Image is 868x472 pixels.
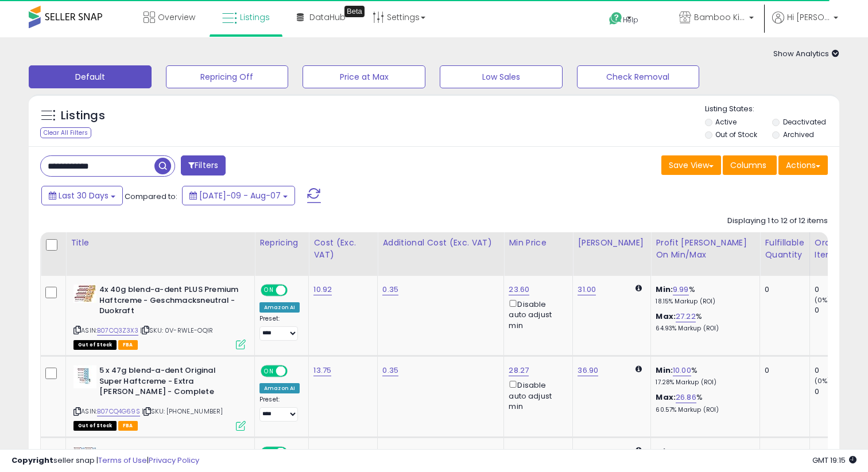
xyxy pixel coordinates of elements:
[59,190,108,201] span: Last 30 Days
[705,104,840,115] p: Listing States:
[577,65,700,88] button: Check Removal
[313,446,334,458] a: 27.50
[673,284,689,295] a: 9.99
[623,15,638,25] span: Help
[73,340,117,350] span: All listings that are currently out of stock and unavailable for purchase on Amazon
[723,155,777,175] button: Columns
[262,366,276,376] span: ON
[509,298,564,331] div: Disable auto adjust min
[29,65,152,88] button: Default
[158,11,195,23] span: Overview
[99,284,239,319] b: 4x 40g blend-a-dent PLUS Premium Haftcreme - Geschmacksneutral - Duokraft
[765,284,800,295] div: 0
[783,117,826,127] label: Deactivated
[344,6,365,17] div: Tooltip anchor
[166,65,289,88] button: Repricing Off
[259,315,300,341] div: Preset:
[656,298,751,306] p: 18.15% Markup (ROI)
[73,284,96,303] img: 510j4gWpiPL._SL40_.jpg
[772,11,838,37] a: Hi [PERSON_NAME]
[262,447,276,457] span: ON
[600,3,661,37] a: Help
[815,376,831,385] small: (0%)
[73,365,246,429] div: ASIN:
[259,383,300,393] div: Amazon AI
[149,455,199,466] a: Privacy Policy
[509,446,527,458] a: 51.99
[783,130,814,139] label: Archived
[309,11,346,23] span: DataHub
[715,117,737,127] label: Active
[199,190,281,201] span: [DATE]-09 - Aug-07
[578,446,598,458] a: 59.90
[815,305,861,315] div: 0
[765,365,800,376] div: 0
[182,186,295,205] button: [DATE]-09 - Aug-07
[97,407,140,416] a: B07CQ4G69S
[815,237,857,261] div: Ordered Items
[651,232,760,276] th: The percentage added to the cost of goods (COGS) that forms the calculator for Min & Max prices.
[73,447,96,461] img: 51kl06sFb7L._SL40_.jpg
[656,311,676,322] b: Max:
[61,108,105,124] h5: Listings
[118,340,138,350] span: FBA
[313,284,332,295] a: 10.92
[727,216,828,227] div: Displaying 1 to 12 of 12 items
[509,379,564,412] div: Disable auto adjust min
[509,284,529,295] a: 23.60
[656,406,751,414] p: 60.57% Markup (ROI)
[313,365,331,376] a: 13.75
[773,48,839,59] span: Show Analytics
[99,365,239,400] b: 5 x 47g blend-a-dent Original Super Haftcreme - Extra [PERSON_NAME] - Complete
[240,11,270,23] span: Listings
[778,155,828,175] button: Actions
[578,365,598,376] a: 36.90
[656,325,751,333] p: 64.93% Markup (ROI)
[286,366,304,376] span: OFF
[509,237,568,249] div: Min Price
[656,284,751,306] div: %
[313,237,373,261] div: Cost (Exc. VAT)
[382,446,398,458] a: 0.35
[97,326,138,336] a: B07CQ3Z3X3
[303,65,425,88] button: Price at Max
[715,130,757,139] label: Out of Stock
[578,284,596,295] a: 31.00
[73,421,117,431] span: All listings that are currently out of stock and unavailable for purchase on Amazon
[694,11,746,23] span: Bamboo Kiss
[578,237,646,249] div: [PERSON_NAME]
[815,447,861,457] div: 0
[656,365,673,376] b: Min:
[815,295,831,305] small: (0%)
[812,455,857,466] span: 2025-09-7 19:15 GMT
[73,284,246,348] div: ASIN:
[815,365,861,376] div: 0
[656,365,751,387] div: %
[656,379,751,387] p: 17.28% Markup (ROI)
[259,396,300,422] div: Preset:
[259,302,300,313] div: Amazon AI
[676,392,696,403] a: 26.86
[787,11,830,23] span: Hi [PERSON_NAME]
[11,455,53,466] strong: Copyright
[815,284,861,295] div: 0
[509,365,529,376] a: 28.27
[286,286,304,295] span: OFF
[259,237,304,249] div: Repricing
[656,447,751,468] div: %
[656,237,755,261] div: Profit [PERSON_NAME] on Min/Max
[40,127,91,138] div: Clear All Filters
[140,326,213,335] span: | SKU: 0V-RWLE-OQIR
[656,446,673,457] b: Min:
[262,286,276,295] span: ON
[765,237,804,261] div: Fulfillable Quantity
[815,387,861,397] div: 0
[656,392,676,403] b: Max:
[382,365,398,376] a: 0.35
[661,155,721,175] button: Save View
[382,284,398,295] a: 0.35
[142,407,223,416] span: | SKU: [PHONE_NUMBER]
[73,365,96,388] img: 41Z5S3h10lL._SL40_.jpg
[673,446,691,458] a: 10.00
[11,455,199,466] div: seller snap | |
